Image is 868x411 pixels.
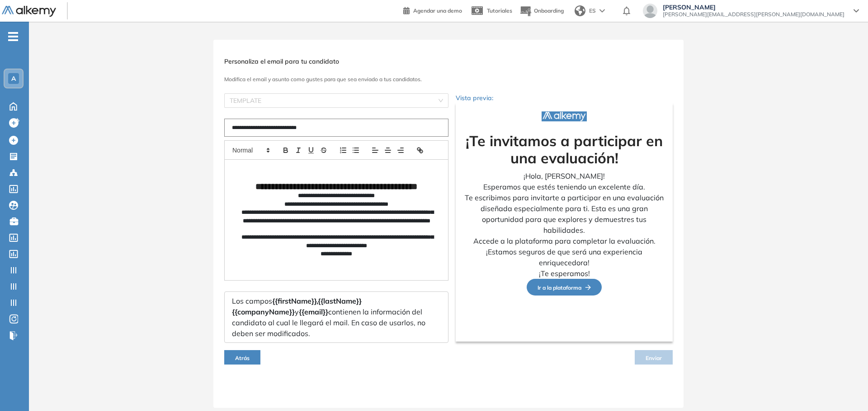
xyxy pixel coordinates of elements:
[413,7,462,14] span: Agendar una demo
[487,7,512,14] span: Tutoriales
[646,355,662,361] span: Enviar
[534,7,564,14] span: Onboarding
[232,307,295,316] span: {{companyName}}
[663,4,844,11] span: [PERSON_NAME]
[224,291,448,343] div: Los campos y contienen la información del candidato al cual le llegará el mail. En caso de usarlo...
[823,368,868,411] div: Widget de chat
[575,5,585,16] img: world
[318,296,362,305] span: {{lastName}}
[8,36,18,37] i: -
[589,7,596,15] span: ES
[224,76,673,83] h3: Modifica el email y asunto como gustes para que sea enviado a tus candidatos.
[581,285,591,290] img: Flecha
[635,350,673,365] button: Enviar
[456,93,673,103] p: Vista previa:
[463,192,665,236] p: Te escribimos para invitarte a participar en una evaluación diseñada especialmente para ti. Esta ...
[823,368,868,411] iframe: Chat Widget
[527,279,602,296] button: Ir a la plataformaFlecha
[2,6,56,17] img: Logo
[519,1,564,21] button: Onboarding
[224,350,260,365] button: Atrás
[403,5,462,15] a: Agendar una demo
[463,181,665,192] p: Esperamos que estés teniendo un excelente día.
[538,284,591,291] span: Ir a la plataforma
[463,268,665,279] p: ¡Te esperamos!
[663,11,844,18] span: [PERSON_NAME][EMAIL_ADDRESS][PERSON_NAME][DOMAIN_NAME]
[235,355,250,361] span: Atrás
[463,236,665,268] p: Accede a la plataforma para completar la evaluación. ¡Estamos seguros de que será una experiencia...
[599,9,605,13] img: arrow
[224,58,673,65] h3: Personaliza el email para tu candidato
[466,132,663,167] strong: ¡Te invitamos a participar en una evaluación!
[542,111,587,121] img: Logo de la compañía
[272,296,318,305] span: {{firstName}},
[299,307,328,316] span: {{email}}
[11,75,16,82] span: A
[463,171,665,181] p: ¡Hola, [PERSON_NAME]!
